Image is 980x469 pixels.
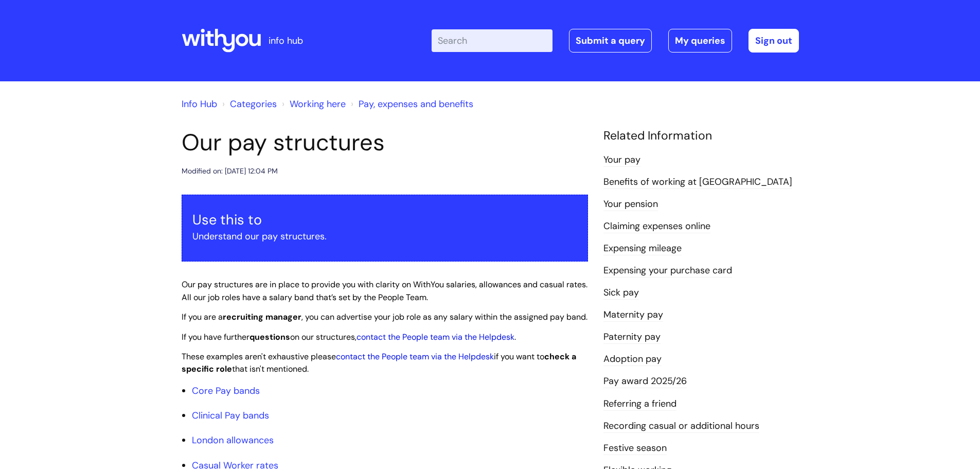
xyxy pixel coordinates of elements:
p: info hub [269,32,303,49]
span: These examples aren't exhaustive please if you want to that isn't mentioned. [182,351,576,375]
h1: Our pay structures [182,129,588,157]
li: Solution home [220,96,277,112]
a: Submit a query [569,29,652,53]
a: Recording casual or additional hours [603,420,759,433]
a: London allowances [192,434,274,446]
a: Categories [230,98,277,110]
a: Pay award 2025/26 [603,375,687,388]
a: Sick pay [603,286,639,300]
a: Festive season [603,442,667,455]
a: Core Pay bands [192,385,260,397]
a: My queries [668,29,732,53]
a: contact the People team via the Helpdesk [336,351,494,362]
h4: Related Information [603,129,799,143]
span: Our pay structures are in place to provide you with clarity on WithYou salaries, allowances and c... [182,279,587,303]
a: Referring a friend [603,397,676,411]
div: Modified on: [DATE] 12:04 PM [182,165,278,178]
a: Maternity pay [603,308,663,322]
strong: questions [250,332,290,342]
a: Expensing mileage [603,242,682,255]
a: Expensing your purchase card [603,264,732,277]
span: If you are a , you can advertise your job role as any salary within the assigned pay band. [182,311,587,322]
a: Clinical Pay bands [192,409,269,422]
a: Benefits of working at [GEOGRAPHIC_DATA] [603,176,792,189]
a: Info Hub [182,98,217,110]
strong: recruiting manager [223,311,301,322]
a: Claiming expenses online [603,220,710,233]
span: If you have further on our structures, . [182,332,516,342]
a: Your pay [603,153,640,167]
a: Your pension [603,198,658,211]
input: Search [432,29,553,52]
div: | - [432,29,799,53]
li: Working here [279,96,346,112]
a: Pay, expenses and benefits [359,98,473,110]
li: Pay, expenses and benefits [348,96,473,112]
a: Adoption pay [603,353,662,366]
a: Working here [290,98,346,110]
a: Sign out [749,29,799,53]
h3: Use this to [192,212,577,228]
a: contact the People team via the Helpdesk [357,332,514,342]
p: Understand our pay structures. [192,228,577,245]
a: Paternity pay [603,331,661,344]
